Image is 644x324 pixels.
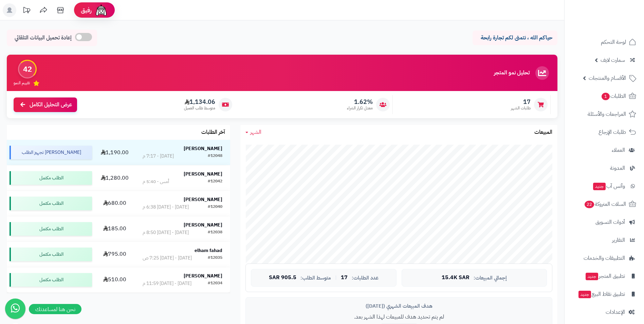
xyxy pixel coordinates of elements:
a: التطبيقات والخدمات [569,250,640,266]
span: 1 [602,93,610,100]
span: الأقسام والمنتجات [589,73,626,83]
span: وآتس آب [592,181,625,191]
img: ai-face.png [94,3,108,17]
div: الطلب مكتمل [10,171,92,185]
span: عدد الطلبات: [352,275,379,281]
div: أمس - 5:40 م [143,178,169,185]
div: #12034 [208,280,222,287]
span: الطلبات [601,91,626,101]
span: المراجعات والأسئلة [588,109,626,119]
div: [DATE] - 7:17 م [143,153,174,160]
h3: آخر الطلبات [201,129,225,136]
div: #12042 [208,178,222,185]
span: تطبيق المتجر [585,271,625,281]
span: متوسط طلب العميل [184,105,215,111]
td: 1,280.00 [95,165,135,191]
a: التقارير [569,232,640,248]
strong: [PERSON_NAME] [184,272,222,280]
span: التقارير [612,235,625,245]
div: [DATE] - [DATE] 7:25 ص [143,255,192,262]
strong: [PERSON_NAME] [184,145,222,152]
strong: [PERSON_NAME] [184,221,222,229]
a: عرض التحليل الكامل [14,97,77,112]
a: المراجعات والأسئلة [569,106,640,122]
div: #12048 [208,153,222,160]
span: جديد [593,183,606,190]
a: العملاء [569,142,640,158]
span: سمارت لايف [601,55,625,65]
span: لوحة التحكم [601,37,626,47]
h3: المبيعات [534,129,552,136]
span: المدونة [610,163,625,173]
strong: [PERSON_NAME] [184,196,222,203]
div: #12035 [208,255,222,262]
a: تطبيق المتجرجديد [569,268,640,284]
span: عرض التحليل الكامل [30,101,72,109]
div: الطلب مكتمل [10,197,92,210]
div: #12040 [208,204,222,211]
strong: [PERSON_NAME] [184,170,222,178]
a: السلات المتروكة22 [569,196,640,212]
span: التطبيقات والخدمات [584,253,625,263]
span: معدل تكرار الشراء [347,105,373,111]
td: 795.00 [95,242,135,267]
a: تحديثات المنصة [18,3,35,19]
span: جديد [586,273,598,280]
span: الإعدادات [606,307,625,317]
a: لوحة التحكم [569,34,640,50]
p: لم يتم تحديد هدف للمبيعات لهذا الشهر بعد. [251,313,547,321]
div: [DATE] - [DATE] 11:59 م [143,280,191,287]
span: جديد [578,291,591,298]
span: 22 [585,201,594,208]
span: 1.62% [347,98,373,106]
span: طلبات الإرجاع [599,127,626,137]
span: تقييم النمو [14,80,30,86]
a: تطبيق نقاط البيعجديد [569,286,640,302]
div: #12038 [208,229,222,236]
div: الطلب مكتمل [10,222,92,236]
div: الطلب مكتمل [10,273,92,287]
span: تطبيق نقاط البيع [578,289,625,299]
span: إجمالي المبيعات: [474,275,507,281]
span: | [335,275,337,280]
span: السلات المتروكة [584,199,626,209]
img: logo-2.png [598,18,638,33]
a: وآتس آبجديد [569,178,640,194]
p: حياكم الله ، نتمنى لكم تجارة رابحة [478,34,552,42]
div: هدف المبيعات الشهري ([DATE]) [251,303,547,310]
td: 510.00 [95,267,135,292]
span: 15.4K SAR [442,275,470,281]
span: رفيق [81,6,92,14]
span: 17 [341,275,348,281]
div: الطلب مكتمل [10,248,92,261]
span: طلبات الشهر [511,105,531,111]
div: [DATE] - [DATE] 6:38 م [143,204,189,211]
span: الشهر [250,128,261,136]
a: المدونة [569,160,640,176]
span: 1,134.06 [184,98,215,106]
span: 17 [511,98,531,106]
a: الطلبات1 [569,88,640,104]
a: أدوات التسويق [569,214,640,230]
span: العملاء [612,145,625,155]
td: 1,190.00 [95,140,135,165]
div: [PERSON_NAME] تجهيز الطلب [10,146,92,159]
strong: elham fahad [195,247,222,254]
h3: تحليل نمو المتجر [494,70,530,76]
span: متوسط الطلب: [300,275,331,281]
a: طلبات الإرجاع [569,124,640,140]
td: 680.00 [95,191,135,216]
td: 185.00 [95,216,135,241]
div: [DATE] - [DATE] 8:50 م [143,229,189,236]
span: إعادة تحميل البيانات التلقائي [15,34,72,42]
span: أدوات التسويق [595,217,625,227]
span: 905.5 SAR [269,275,296,281]
a: الشهر [245,128,261,136]
a: الإعدادات [569,304,640,320]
